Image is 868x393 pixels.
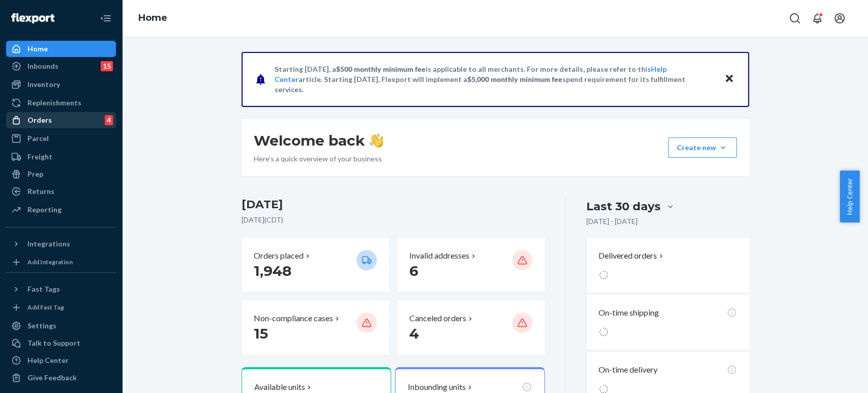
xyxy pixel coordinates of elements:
[27,44,48,54] div: Home
[723,72,736,87] button: Close
[6,130,116,147] a: Parcel
[27,239,70,249] div: Integrations
[397,238,545,292] button: Invalid addresses 6
[27,152,52,162] div: Freight
[598,307,659,319] p: On-time shipping
[807,8,827,29] button: Open notifications
[840,171,859,222] button: Help Center
[275,64,714,95] p: Starting [DATE], a is applicable to all merchants. For more details, please refer to this article...
[27,258,73,266] div: Add Integration
[254,250,304,262] p: Orders placed
[6,149,116,165] a: Freight
[27,169,43,179] div: Prep
[101,61,113,71] div: 15
[11,13,54,23] img: Flexport logo
[6,202,116,218] a: Reporting
[785,8,805,29] button: Open Search Box
[598,250,665,262] button: Delivered orders
[6,166,116,182] a: Prep
[254,154,383,164] p: Here’s a quick overview of your business
[242,300,389,355] button: Non-compliance cases 15
[467,75,562,83] span: $5,000 monthly minimum fee
[27,79,60,90] div: Inventory
[27,61,58,71] div: Inbounds
[6,281,116,297] button: Fast Tags
[27,373,77,383] div: Give Feedback
[27,133,49,144] div: Parcel
[6,112,116,128] a: Orders4
[6,236,116,252] button: Integrations
[6,76,116,93] a: Inventory
[668,137,737,158] button: Create new
[27,186,54,196] div: Returns
[6,95,116,111] a: Replenishments
[138,12,167,23] a: Home
[409,325,419,342] span: 4
[96,8,116,29] button: Close Navigation
[598,364,657,376] p: On-time delivery
[105,115,113,125] div: 4
[586,199,661,214] div: Last 30 days
[27,338,80,348] div: Talk to Support
[27,355,69,366] div: Help Center
[254,131,383,150] h1: Welcome back
[6,41,116,57] a: Home
[409,262,418,279] span: 6
[6,318,116,334] a: Settings
[586,216,638,227] p: [DATE] - [DATE]
[6,370,116,386] button: Give Feedback
[829,8,850,29] button: Open account menu
[27,115,52,125] div: Orders
[27,321,56,331] div: Settings
[242,215,545,225] p: [DATE] ( CDT )
[408,381,466,393] p: Inbounding units
[254,325,268,342] span: 15
[6,256,116,268] a: Add Integration
[409,313,466,324] p: Canceled orders
[6,335,116,351] a: Talk to Support
[336,65,426,73] span: $500 monthly minimum fee
[254,313,333,324] p: Non-compliance cases
[6,183,116,200] a: Returns
[27,303,64,312] div: Add Fast Tag
[409,250,469,262] p: Invalid addresses
[6,301,116,314] a: Add Fast Tag
[6,58,116,74] a: Inbounds15
[254,381,305,393] p: Available units
[254,262,291,279] span: 1,948
[27,98,81,108] div: Replenishments
[130,4,175,33] ol: breadcrumbs
[369,133,383,148] img: hand-wave emoji
[6,352,116,369] a: Help Center
[27,205,62,215] div: Reporting
[242,238,389,292] button: Orders placed 1,948
[242,196,545,213] h3: [DATE]
[397,300,545,355] button: Canceled orders 4
[27,284,60,294] div: Fast Tags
